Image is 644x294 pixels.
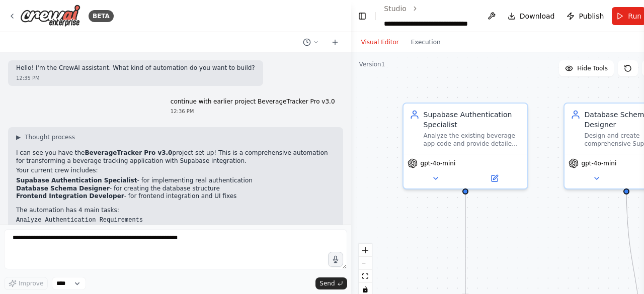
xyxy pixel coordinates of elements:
[16,207,335,215] p: The automation has 4 main tasks:
[16,133,75,141] button: ▶Thought process
[16,192,124,200] strong: Frontend Integration Developer
[16,177,137,184] strong: Supabase Authentication Specialist
[16,192,335,201] li: - for frontend integration and UI fixes
[20,5,80,27] img: Logo
[355,36,405,48] button: Visual Editor
[171,98,335,106] p: continue with earlier project BeverageTracker Pro v3.0
[25,133,75,141] span: Thought process
[559,60,614,76] button: Hide Tools
[328,252,343,267] button: Click to speak your automation idea
[359,60,385,68] div: Version 1
[504,7,559,25] button: Download
[359,244,372,257] button: zoom in
[16,74,255,82] div: 12:35 PM
[89,10,114,22] div: BETA
[4,277,48,290] button: Improve
[405,36,447,48] button: Execution
[299,36,323,48] button: Switch to previous chat
[16,149,335,165] p: I can see you have the project set up! This is a comprehensive automation for transforming a beve...
[327,36,343,48] button: Start a new chat
[384,5,407,13] a: Studio
[359,257,372,270] button: zoom out
[16,167,335,175] p: Your current crew includes:
[16,185,110,192] strong: Database Schema Designer
[628,11,641,21] span: Run
[171,108,335,115] div: 12:36 PM
[85,149,172,156] strong: BeverageTracker Pro v3.0
[403,103,528,189] div: Supabase Authentication SpecialistAnalyze the existing beverage app code and provide detailed imp...
[16,185,335,193] li: - for creating the database structure
[562,7,608,25] button: Publish
[384,4,475,29] nav: breadcrumb
[16,177,335,185] li: - for implementing real authentication
[520,11,555,21] span: Download
[16,217,143,224] code: Analyze Authentication Requirements
[315,277,347,289] button: Send
[359,270,372,283] button: fit view
[16,133,21,141] span: ▶
[579,11,604,21] span: Publish
[466,172,523,184] button: Open in side panel
[319,279,335,287] span: Send
[16,64,255,72] p: Hello! I'm the CrewAI assistant. What kind of automation do you want to build?
[577,64,608,72] span: Hide Tools
[582,159,617,167] span: gpt-4o-mini
[421,159,456,167] span: gpt-4o-mini
[357,9,368,23] button: Hide left sidebar
[424,110,521,130] div: Supabase Authentication Specialist
[19,279,43,287] span: Improve
[424,132,521,148] div: Analyze the existing beverage app code and provide detailed implementation guidance for integrati...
